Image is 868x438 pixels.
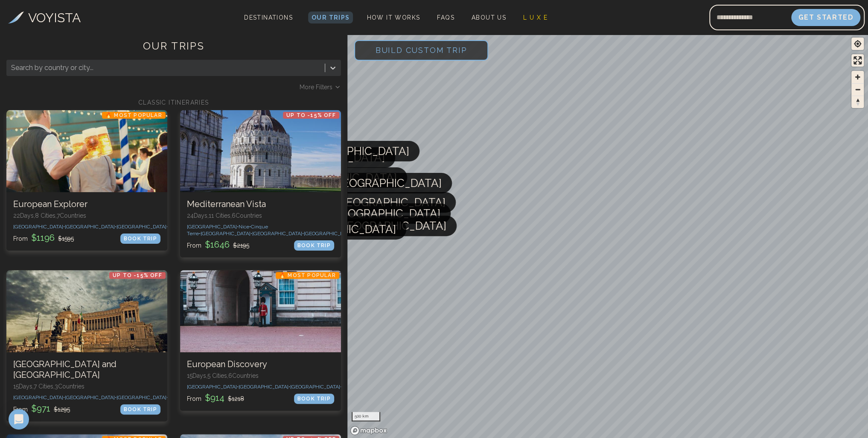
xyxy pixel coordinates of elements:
h3: VOYISTA [28,8,81,27]
button: Find my location [851,38,864,50]
span: $ 914 [203,393,226,403]
a: About Us [468,12,510,23]
span: [GEOGRAPHIC_DATA] • [13,394,65,400]
a: L U X E [520,12,551,23]
span: [GEOGRAPHIC_DATA] [300,141,409,161]
button: Build Custom Trip [354,40,489,61]
img: Voyista Logo [8,12,24,23]
p: Up to -15% OFF [109,272,166,279]
span: [GEOGRAPHIC_DATA] • [65,224,117,230]
span: [GEOGRAPHIC_DATA] • [187,384,239,390]
div: Open Intercom Messenger [9,409,29,429]
span: $ 971 [29,403,52,414]
span: [GEOGRAPHIC_DATA] • [117,394,168,400]
p: 24 Days, 11 Cities, 6 Countr ies [187,211,334,220]
span: [GEOGRAPHIC_DATA] • [304,231,355,237]
a: Our Trips [308,12,353,23]
span: Nice • [239,224,251,230]
span: Build Custom Trip [362,32,481,68]
span: How It Works [367,14,420,21]
h3: [GEOGRAPHIC_DATA] and [GEOGRAPHIC_DATA] [13,359,160,380]
span: $ 2195 [233,242,249,249]
span: [GEOGRAPHIC_DATA] • [117,224,168,230]
p: 15 Days, 7 Cities, 3 Countr ies [13,382,160,391]
p: 22 Days, 8 Cities, 7 Countr ies [13,211,160,220]
p: Up to -15% OFF [283,112,339,119]
span: [GEOGRAPHIC_DATA] [287,167,397,188]
span: $ 1218 [228,395,244,402]
p: From [13,403,70,415]
div: BOOK TRIP [120,234,160,244]
div: BOOK TRIP [294,240,334,251]
span: [GEOGRAPHIC_DATA] [331,203,440,224]
h1: OUR TRIPS [6,39,341,60]
span: [GEOGRAPHIC_DATA] • [65,394,117,400]
h3: European Explorer [13,199,160,210]
button: Reset bearing to north [851,96,864,108]
div: BOOK TRIP [120,404,160,415]
span: $ 1295 [54,406,70,413]
a: European Discovery🔥 Most PopularEuropean Discovery15Days,5 Cities,6Countries[GEOGRAPHIC_DATA]•[GE... [180,270,341,411]
a: European Explorer🔥 Most PopularEuropean Explorer22Days,8 Cities,7Countries[GEOGRAPHIC_DATA]•[GEOG... [6,110,167,251]
button: Get Started [791,9,860,26]
button: Enter fullscreen [851,54,864,67]
span: $ 1646 [203,239,231,250]
span: [GEOGRAPHIC_DATA] [286,219,396,239]
span: $ 1595 [58,235,74,242]
p: From [13,232,74,244]
canvas: Map [347,33,868,438]
span: Reset bearing to north [851,96,864,108]
h3: European Discovery [187,359,334,370]
p: 🔥 Most Popular [102,112,166,119]
span: [GEOGRAPHIC_DATA] [332,173,442,193]
span: L U X E [523,14,548,21]
span: [GEOGRAPHIC_DATA] [336,192,446,213]
a: Mediterranean VistaUp to -15% OFFMediterranean Vista24Days,11 Cities,6Countries[GEOGRAPHIC_DATA]•... [180,110,341,257]
span: FAQs [437,14,454,21]
span: [GEOGRAPHIC_DATA] • [239,384,290,390]
p: From [187,239,249,251]
button: Zoom in [851,71,864,83]
span: Our Trips [312,14,350,21]
a: Italy and GreeceUp to -15% OFF[GEOGRAPHIC_DATA] and [GEOGRAPHIC_DATA]15Days,7 Cities,3Countries[G... [6,270,167,421]
span: About Us [472,14,506,21]
a: Mapbox homepage [350,426,387,435]
p: From [187,392,244,404]
input: Email address [709,7,791,28]
span: [GEOGRAPHIC_DATA] • [252,231,304,237]
a: FAQs [434,12,458,23]
span: $ 1196 [29,233,56,243]
h3: Mediterranean Vista [187,199,334,210]
h2: CLASSIC ITINERARIES [6,98,341,107]
button: Zoom out [851,83,864,96]
span: [GEOGRAPHIC_DATA] • [187,224,239,230]
p: 🔥 Most Popular [276,272,339,279]
span: [GEOGRAPHIC_DATA] • [290,384,342,390]
span: [GEOGRAPHIC_DATA] • [13,224,65,230]
span: More Filters [300,83,332,91]
span: [GEOGRAPHIC_DATA] [337,216,446,236]
span: [GEOGRAPHIC_DATA] • [201,231,252,237]
div: BOOK TRIP [294,394,334,404]
a: How It Works [363,12,423,23]
p: 15 Days, 5 Cities, 6 Countr ies [187,371,334,380]
div: 500 km [352,412,380,421]
span: Destinations [241,11,296,36]
a: VOYISTA [8,8,81,27]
